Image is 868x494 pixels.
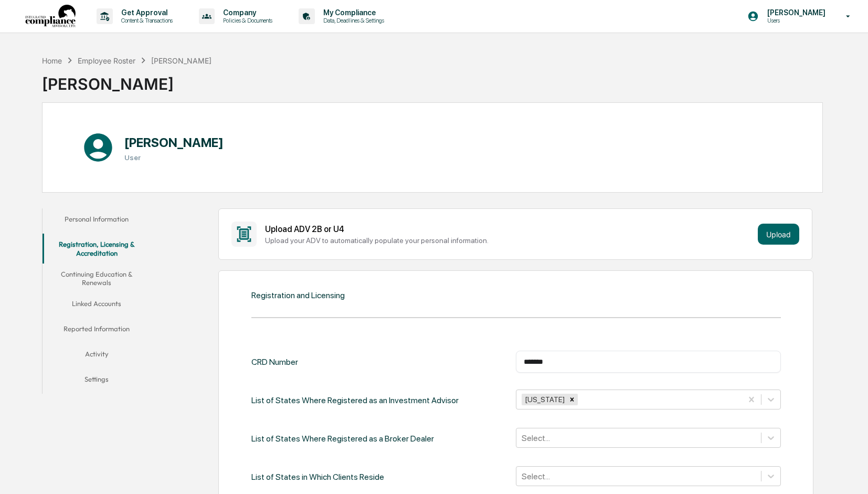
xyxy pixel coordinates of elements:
[78,56,135,65] div: Employee Roster
[42,56,62,65] div: Home
[251,428,434,449] div: List of States Where Registered as a Broker Dealer
[43,318,151,343] button: Reported Information
[43,369,151,394] button: Settings
[215,8,278,17] p: Company
[251,290,345,300] div: Registration and Licensing
[124,153,224,162] h3: User
[251,390,459,411] div: List of States Where Registered as an Investment Advisor
[43,234,151,264] button: Registration, Licensing & Accreditation
[758,224,799,245] button: Upload
[251,466,384,488] div: List of States in Which Clients Reside
[265,224,754,234] div: Upload ADV 2B or U4
[834,459,863,488] iframe: Open customer support
[124,135,224,150] h1: [PERSON_NAME]
[215,17,278,24] p: Policies & Documents
[759,17,831,24] p: Users
[43,208,151,394] div: secondary tabs example
[113,17,178,24] p: Content & Transactions
[43,293,151,318] button: Linked Accounts
[759,8,831,17] p: [PERSON_NAME]
[315,17,389,24] p: Data, Deadlines & Settings
[42,66,212,93] div: [PERSON_NAME]
[113,8,178,17] p: Get Approval
[251,351,298,373] div: CRD Number
[151,56,211,65] div: [PERSON_NAME]
[43,264,151,293] button: Continuing Education & Renewals
[265,236,754,245] div: Upload your ADV to automatically populate your personal information.
[43,343,151,369] button: Activity
[522,394,566,405] div: [US_STATE]
[43,208,151,234] button: Personal Information
[566,394,578,405] div: Remove Colorado
[25,5,76,28] img: logo
[315,8,389,17] p: My Compliance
